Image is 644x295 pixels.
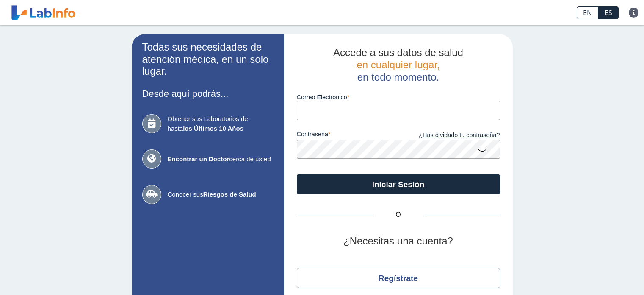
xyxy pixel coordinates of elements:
h3: Desde aquí podrás... [142,88,274,99]
span: Conocer sus [168,190,274,199]
button: Iniciar Sesión [297,174,500,194]
b: Encontrar un Doctor [168,155,229,163]
h2: ¿Necesitas una cuenta? [297,235,500,247]
label: Correo Electronico [297,94,500,101]
a: ES [598,6,619,19]
button: Regístrate [297,268,500,288]
span: en cualquier lugar, [357,59,439,70]
span: Obtener sus Laboratorios de hasta [168,114,274,133]
b: Riesgos de Salud [203,191,256,198]
a: ¿Has olvidado tu contraseña? [398,131,500,140]
span: Accede a sus datos de salud [333,47,463,58]
label: contraseña [297,131,398,140]
b: los Últimos 10 Años [183,125,243,132]
a: EN [577,6,598,19]
span: O [373,210,424,220]
span: cerca de usted [168,155,274,164]
h2: Todas sus necesidades de atención médica, en un solo lugar. [142,41,274,78]
span: en todo momento. [357,71,439,83]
